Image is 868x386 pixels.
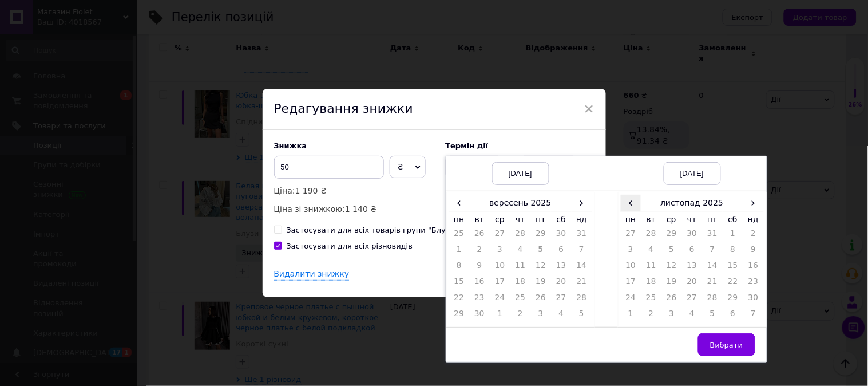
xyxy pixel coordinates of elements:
td: 28 [702,292,723,308]
th: сб [551,212,572,229]
td: 30 [743,292,764,308]
td: 14 [572,260,592,276]
td: 27 [551,292,572,308]
td: 18 [510,276,531,292]
th: пн [621,212,641,229]
td: 1 [490,308,510,324]
td: 4 [510,244,531,260]
td: 3 [530,308,551,324]
td: 13 [551,260,572,276]
span: Знижка [274,141,307,150]
div: [DATE] [664,162,721,185]
td: 26 [661,292,682,308]
td: 30 [682,228,703,244]
td: 31 [702,228,723,244]
td: 27 [682,292,703,308]
td: 17 [621,276,641,292]
td: 25 [449,228,470,244]
td: 20 [551,276,572,292]
input: 0 [274,156,384,179]
th: чт [682,212,703,229]
td: 5 [702,308,723,324]
span: › [743,195,764,211]
td: 1 [621,308,641,324]
td: 19 [661,276,682,292]
th: ср [661,212,682,229]
td: 25 [510,292,531,308]
td: 6 [682,244,703,260]
th: нд [572,212,592,229]
th: вт [469,212,490,229]
td: 26 [469,228,490,244]
span: › [572,195,592,211]
th: пт [530,212,551,229]
td: 29 [530,228,551,244]
p: Ціна: [274,184,434,197]
th: вт [641,212,661,229]
td: 27 [490,228,510,244]
td: 1 [723,228,743,244]
td: 22 [723,276,743,292]
th: сб [723,212,743,229]
td: 1 [449,244,470,260]
td: 15 [723,260,743,276]
td: 17 [490,276,510,292]
div: Застосувати для всіх товарів групи "Блузи" [287,225,458,235]
td: 18 [641,276,661,292]
span: Редагування знижки [274,101,413,116]
td: 3 [661,308,682,324]
td: 5 [661,244,682,260]
td: 4 [551,308,572,324]
td: 9 [469,260,490,276]
div: Застосувати для всіх різновидів [287,241,413,251]
td: 24 [490,292,510,308]
td: 28 [641,228,661,244]
label: Термін дії [446,141,594,150]
td: 7 [743,308,764,324]
th: пт [702,212,723,229]
td: 28 [572,292,592,308]
td: 8 [723,244,743,260]
td: 7 [702,244,723,260]
td: 2 [510,308,531,324]
span: 1 190 ₴ [295,186,327,195]
td: 29 [661,228,682,244]
td: 8 [449,260,470,276]
td: 15 [449,276,470,292]
td: 3 [490,244,510,260]
span: × [584,99,594,119]
div: [DATE] [492,162,549,185]
td: 16 [469,276,490,292]
td: 13 [682,260,703,276]
td: 6 [723,308,743,324]
td: 14 [702,260,723,276]
td: 4 [682,308,703,324]
td: 6 [551,244,572,260]
th: нд [743,212,764,229]
td: 24 [621,292,641,308]
td: 4 [641,244,661,260]
td: 30 [469,308,490,324]
button: Вибрати [698,333,755,356]
th: листопад 2025 [641,195,743,212]
td: 23 [469,292,490,308]
td: 2 [469,244,490,260]
td: 29 [449,308,470,324]
span: Вибрати [710,341,743,349]
th: вересень 2025 [469,195,572,212]
td: 9 [743,244,764,260]
td: 29 [723,292,743,308]
td: 2 [743,228,764,244]
td: 23 [743,276,764,292]
th: чт [510,212,531,229]
td: 26 [530,292,551,308]
td: 28 [510,228,531,244]
p: Ціна зі знижкою: [274,203,434,215]
td: 31 [572,228,592,244]
td: 2 [641,308,661,324]
td: 16 [743,260,764,276]
td: 5 [572,308,592,324]
td: 3 [621,244,641,260]
td: 10 [621,260,641,276]
td: 7 [572,244,592,260]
